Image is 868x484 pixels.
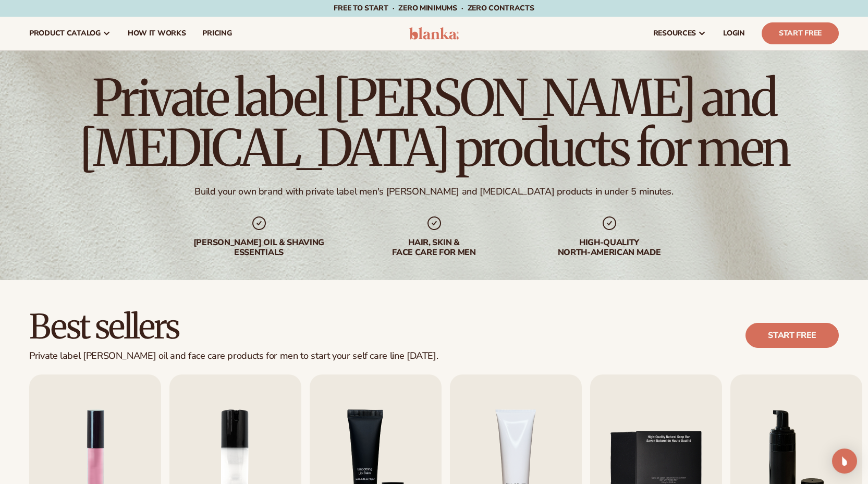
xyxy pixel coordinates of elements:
[723,29,745,38] span: LOGIN
[119,17,194,50] a: How It Works
[543,238,676,258] div: High-quality North-american made
[715,17,753,50] a: LOGIN
[645,17,715,50] a: resources
[194,17,240,50] a: pricing
[29,29,101,38] span: product catalog
[29,309,438,344] h2: Best sellers
[368,238,501,258] div: hair, skin & face care for men
[202,29,231,38] span: pricing
[409,27,459,40] img: logo
[21,17,119,50] a: product catalog
[128,29,186,38] span: How It Works
[334,3,534,13] span: Free to start · ZERO minimums · ZERO contracts
[29,73,839,173] h1: Private label [PERSON_NAME] and [MEDICAL_DATA] products for men
[745,323,839,348] a: Start free
[192,238,326,258] div: [PERSON_NAME] oil & shaving essentials
[29,350,438,362] div: Private label [PERSON_NAME] oil and face care products for men to start your self care line [DATE].
[762,22,839,44] a: Start Free
[832,449,857,474] div: Open Intercom Messenger
[194,186,673,198] div: Build your own brand with private label men's [PERSON_NAME] and [MEDICAL_DATA] products in under ...
[653,29,696,38] span: resources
